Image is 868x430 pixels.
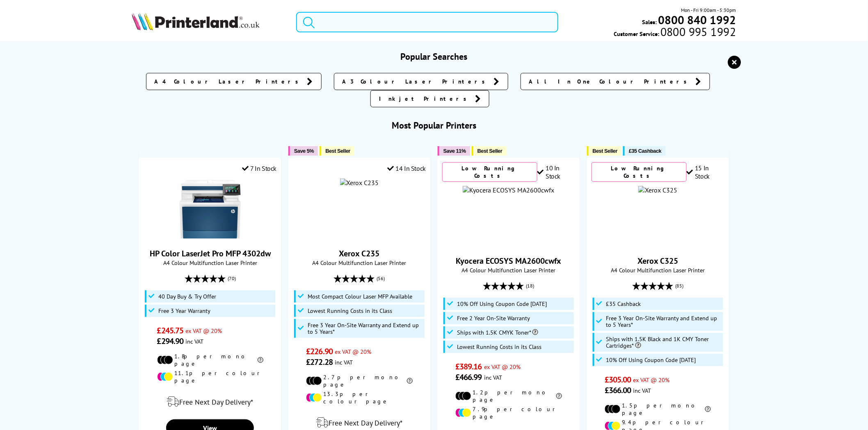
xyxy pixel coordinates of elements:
[293,259,426,267] span: A4 Colour Multifunction Laser Printer
[521,73,710,90] a: All In One Colour Printers
[463,186,554,194] img: Kyocera ECOSYS MA2600cwfx
[605,374,631,385] span: £305.00
[288,146,318,156] button: Save 5%
[443,148,466,154] span: Save 11%
[343,77,490,86] span: A3 Colour Laser Printers
[455,361,482,372] span: £389.16
[593,148,618,154] span: Best Seller
[605,402,711,416] li: 1.5p per mono page
[457,315,530,321] span: Free 2 Year On-Site Warranty
[642,18,657,26] span: Sales:
[633,376,670,384] span: ex VAT @ 20%
[442,266,575,274] span: A4 Colour Multifunction Laser Printer
[179,233,241,242] a: HP Color LaserJet Pro MFP 4302dw
[442,162,537,182] div: Low Running Costs
[306,346,333,357] span: £226.90
[132,12,260,30] img: Printerland Logo
[340,179,379,187] img: Xerox C235
[592,266,724,274] span: A4 Colour Multifunction Laser Printer
[623,146,665,156] button: £35 Cashback
[185,337,203,345] span: inc VAT
[334,73,508,90] a: A3 Colour Laser Printers
[629,148,661,154] span: £35 Cashback
[179,179,241,240] img: HP Color LaserJet Pro MFP 4302dw
[294,148,314,154] span: Save 5%
[335,358,353,366] span: inc VAT
[606,357,696,363] span: 10% Off Using Coupon Code [DATE]
[132,51,736,62] h3: Popular Searches
[606,336,721,349] span: Ships with 1.5K Black and 1K CMY Toner Cartridges*
[637,256,678,266] a: Xerox C325
[144,390,276,413] div: modal_delivery
[144,259,276,267] span: A4 Colour Multifunction Laser Printer
[526,278,534,294] span: (18)
[335,348,371,355] span: ex VAT @ 20%
[529,77,692,86] span: All In One Colour Printers
[638,186,677,194] img: Xerox C325
[242,164,277,172] div: 7 In Stock
[325,148,350,154] span: Best Seller
[150,248,271,259] a: HP Color LaserJet Pro MFP 4302dw
[370,90,489,107] a: Inkjet Printers
[537,164,575,180] div: 10 In Stock
[675,278,683,294] span: (85)
[657,16,736,24] a: 0800 840 1992
[456,256,561,266] a: Kyocera ECOSYS MA2600cwfx
[132,12,286,32] a: Printerland Logo
[606,315,721,328] span: Free 3 Year On-Site Warranty and Extend up to 5 Years*
[146,73,322,90] a: A4 Colour Laser Printers
[455,389,562,403] li: 1.2p per mono page
[484,363,521,371] span: ex VAT @ 20%
[484,373,502,381] span: inc VAT
[306,357,333,367] span: £272.28
[308,308,392,314] span: Lowest Running Costs in its Class
[296,12,558,32] input: Search product or brand
[387,164,426,172] div: 14 In Stock
[379,95,471,103] span: Inkjet Printers
[457,344,541,350] span: Lowest Running Costs in its Class
[228,271,236,286] span: (70)
[185,327,222,335] span: ex VAT @ 20%
[157,336,184,346] span: £294.90
[455,405,562,420] li: 7.9p per colour page
[605,385,631,396] span: £366.00
[339,248,380,259] a: Xerox C235
[155,77,303,86] span: A4 Colour Laser Printers
[587,146,622,156] button: Best Seller
[681,6,736,14] span: Mon - Fri 9:00am - 5:30pm
[455,372,482,382] span: £466.99
[477,148,503,154] span: Best Seller
[157,369,263,384] li: 11.1p per colour page
[687,164,724,180] div: 15 In Stock
[158,308,210,314] span: Free 3 Year Warranty
[614,28,736,38] span: Customer Service:
[157,353,263,367] li: 1.8p per mono page
[308,322,423,335] span: Free 3 Year On-Site Warranty and Extend up to 5 Years*
[320,146,354,156] button: Best Seller
[158,293,216,300] span: 40 Day Buy & Try Offer
[308,293,412,300] span: Most Compact Colour Laser MFP Available
[633,387,651,394] span: inc VAT
[306,373,412,388] li: 2.7p per mono page
[157,325,184,336] span: £245.75
[472,146,507,156] button: Best Seller
[592,162,687,182] div: Low Running Costs
[606,301,641,307] span: £35 Cashback
[306,390,412,405] li: 13.3p per colour page
[457,329,538,336] span: Ships with 1.5K CMYK Toner*
[457,301,547,307] span: 10% Off Using Coupon Code [DATE]
[438,146,470,156] button: Save 11%
[132,120,736,131] h3: Most Popular Printers
[659,28,736,36] span: 0800 995 1992
[658,12,736,27] b: 0800 840 1992
[377,271,385,286] span: (56)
